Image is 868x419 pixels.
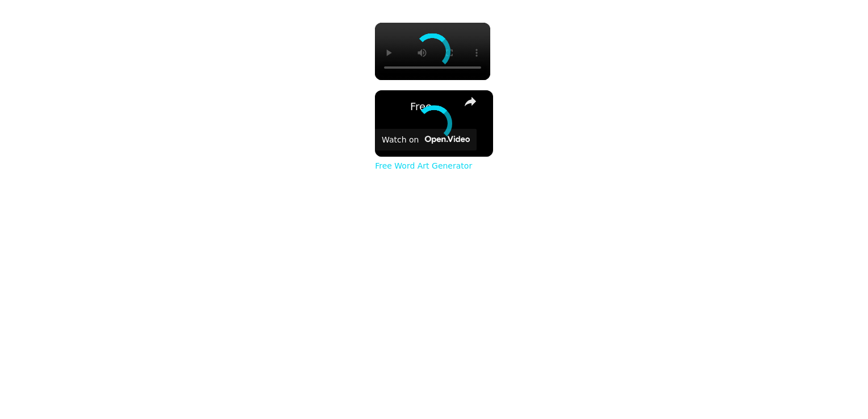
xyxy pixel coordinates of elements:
[422,136,470,144] img: Video channel logo
[460,91,481,112] button: share
[375,129,477,150] a: Watch on Open.Video
[410,100,454,112] a: Free Word Art Generator
[375,161,472,170] a: Free Word Art Generator
[382,135,419,144] div: Watch on
[382,97,404,120] a: channel logo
